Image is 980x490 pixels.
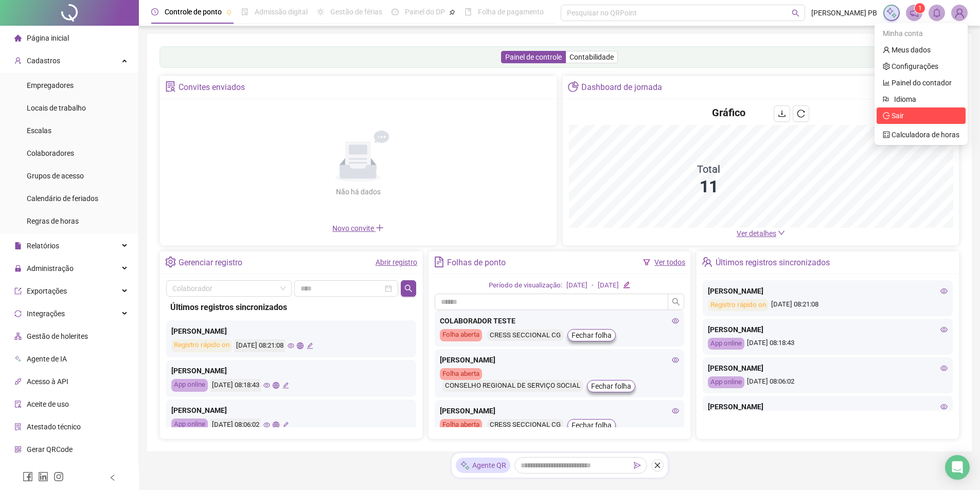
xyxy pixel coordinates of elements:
[708,362,948,374] div: [PERSON_NAME]
[27,445,73,453] span: Gerar QRCode
[915,3,925,13] sup: 1
[405,8,445,16] span: Painel do DP
[883,131,959,139] a: calculator Calculadora de horas
[171,405,411,416] div: [PERSON_NAME]
[940,326,948,333] span: eye
[14,446,22,453] span: qrcode
[883,62,938,70] a: setting Configurações
[282,422,289,428] span: edit
[27,264,74,273] span: Administração
[263,382,270,389] span: eye
[171,325,411,337] div: [PERSON_NAME]
[440,405,680,416] div: [PERSON_NAME]
[14,265,22,272] span: lock
[587,380,635,392] button: Fechar folha
[27,332,88,340] span: Gestão de holerites
[332,224,384,232] span: Novo convite
[27,242,59,250] span: Relatórios
[27,355,67,363] span: Agente de IA
[708,324,948,335] div: [PERSON_NAME]
[27,287,67,295] span: Exportações
[27,310,65,318] span: Integrações
[14,378,22,385] span: api
[165,8,222,16] span: Controle de ponto
[708,401,948,412] div: [PERSON_NAME]
[391,8,399,15] span: dashboard
[14,310,22,317] span: sync
[165,81,176,92] span: solution
[14,57,22,64] span: user-add
[27,104,86,112] span: Locais de trabalho
[210,419,261,431] div: [DATE] 08:06:02
[569,53,614,61] span: Contabilidade
[778,110,786,118] span: download
[171,419,208,431] div: App online
[14,242,22,249] span: file
[434,257,444,267] span: file-text
[449,9,455,15] span: pushpin
[568,81,579,92] span: pie-chart
[440,419,482,431] div: Folha aberta
[14,34,22,42] span: home
[940,403,948,410] span: eye
[235,339,285,352] div: [DATE] 08:21:08
[27,423,81,431] span: Atestado técnico
[27,194,98,203] span: Calendário de feriados
[241,8,248,15] span: file-done
[170,301,412,314] div: Últimos registros sincronizados
[179,79,245,96] div: Convites enviados
[27,217,79,225] span: Regras de horas
[171,339,232,352] div: Registro rápido on
[478,8,544,16] span: Folha de pagamento
[171,365,411,376] div: [PERSON_NAME]
[442,380,583,392] div: CONSELHO REGIONAL DE SERVIÇO SOCIAL
[598,280,619,291] div: [DATE]
[282,382,289,389] span: edit
[883,79,952,87] a: bar-chart Painel do contador
[27,34,69,42] span: Página inicial
[376,258,417,266] a: Abrir registro
[708,285,948,297] div: [PERSON_NAME]
[165,257,176,267] span: setting
[263,422,270,428] span: eye
[581,79,662,96] div: Dashboard de jornada
[797,110,805,118] span: reload
[566,280,587,291] div: [DATE]
[14,423,22,430] span: solution
[226,9,232,15] span: pushpin
[38,471,48,482] span: linkedin
[877,25,966,42] div: Minha conta
[918,5,922,12] span: 1
[883,112,890,119] span: logout
[210,379,261,392] div: [DATE] 08:18:43
[109,474,116,481] span: left
[27,81,74,89] span: Empregadores
[572,330,612,341] span: Fechar folha
[440,354,680,366] div: [PERSON_NAME]
[712,105,745,120] h4: Gráfico
[708,299,948,311] div: [DATE] 08:21:08
[151,8,158,15] span: clock-circle
[672,298,680,306] span: search
[505,53,562,61] span: Painel de controle
[737,229,776,238] span: Ver detalhes
[591,380,631,392] span: Fechar folha
[440,368,482,380] div: Folha aberta
[708,376,744,388] div: App online
[27,377,68,386] span: Acesso à API
[487,330,563,341] div: CRESS SECCIONAL CG
[489,280,562,291] div: Período de visualização:
[932,8,941,17] span: bell
[945,455,970,480] div: Open Intercom Messenger
[54,471,64,482] span: instagram
[317,8,324,15] span: sun
[654,462,661,469] span: close
[567,329,616,341] button: Fechar folha
[572,420,612,431] span: Fechar folha
[171,379,208,392] div: App online
[737,229,785,238] a: Ver detalhes down
[307,342,313,349] span: edit
[886,7,897,19] img: sparkle-icon.fc2bf0ac1784a2077858766a79e2daf3.svg
[940,287,948,295] span: eye
[702,257,712,267] span: team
